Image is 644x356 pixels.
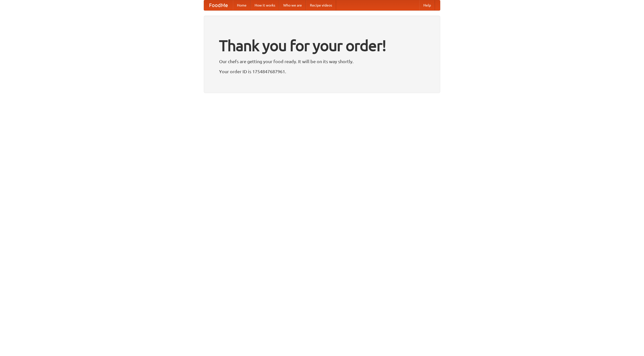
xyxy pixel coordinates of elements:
a: Home [233,0,251,10]
a: Who we are [279,0,306,10]
p: Your order ID is 1754847687961. [219,68,425,75]
a: Help [419,0,435,10]
p: Our chefs are getting your food ready. It will be on its way shortly. [219,58,425,65]
h1: Thank you for your order! [219,33,425,58]
a: How it works [251,0,279,10]
a: Recipe videos [306,0,336,10]
a: FoodMe [204,0,233,10]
